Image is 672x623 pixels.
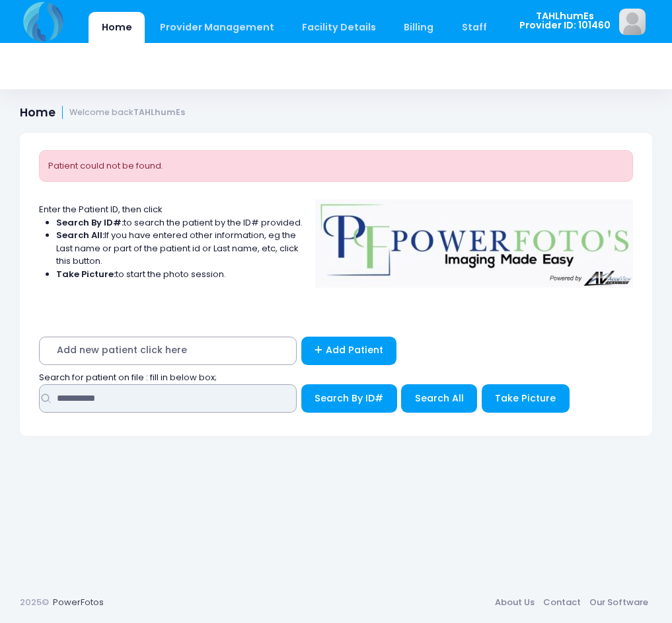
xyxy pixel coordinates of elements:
a: About Us [490,591,539,614]
span: Enter the Patient ID, then click [39,203,163,216]
button: Take Picture [482,384,570,413]
span: Take Picture [495,392,556,405]
a: Add Patient [301,337,397,365]
li: to start the photo session. [56,268,303,281]
a: Billing [391,12,447,43]
a: PowerFotos [53,596,104,608]
span: Search All [415,392,464,405]
a: Home [89,12,145,43]
span: 2025© [20,596,49,608]
span: Search for patient on file : fill in below box; [39,371,217,384]
h1: Home [20,106,185,120]
strong: Take Picture: [56,268,116,280]
a: Staff [449,12,500,43]
img: image [619,9,646,35]
div: Patient could not be found. [39,150,633,182]
a: Facility Details [289,12,389,43]
img: Logo [309,190,640,288]
button: Search All [401,384,477,413]
li: If you have entered other information, eg the Last name or part of the patient id or Last name, e... [56,229,303,268]
span: Add new patient click here [39,337,297,365]
button: Search By ID# [301,384,397,413]
a: Our Software [585,591,652,614]
strong: Search All: [56,229,104,241]
small: Welcome back [69,108,185,118]
strong: TAHLhumEs [133,106,185,118]
span: TAHLhumEs Provider ID: 101460 [519,11,611,30]
a: Provider Management [147,12,287,43]
strong: Search By ID#: [56,216,124,229]
span: Search By ID# [315,392,383,405]
a: Contact [539,591,585,614]
li: to search the patient by the ID# provided. [56,216,303,229]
